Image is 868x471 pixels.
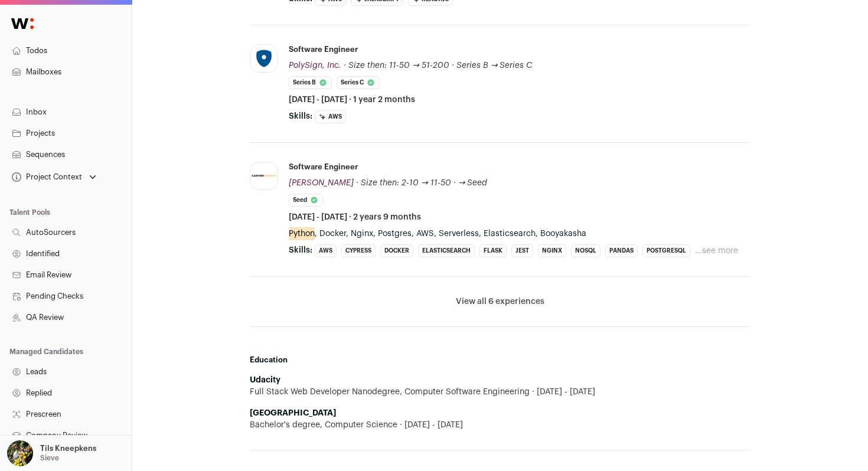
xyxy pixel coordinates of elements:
li: AWS [315,244,337,257]
li: NoSQL [571,244,601,257]
strong: [GEOGRAPHIC_DATA] [250,409,336,417]
li: Elasticsearch [418,244,475,257]
li: Pandas [605,244,638,257]
mark: Python [289,227,315,240]
div: Software Engineer [289,162,358,172]
div: Software Engineer [289,44,358,55]
img: 2492d67d6416915637837f232456b26ea4a5ccb9df661637b0ce7a1e1372dcd2.jpg [250,45,278,72]
span: [DATE] - [DATE] · 1 year 2 months [289,94,415,106]
li: Flask [479,244,507,257]
li: Cypress [341,244,376,257]
span: Skills: [289,110,312,122]
div: Project Context [9,172,82,182]
li: Series C [337,76,380,89]
li: Jest [511,244,533,257]
li: PostgreSQL [642,244,690,257]
p: Sieve [40,453,59,463]
button: ...see more [695,245,738,257]
li: Nginx [538,244,566,257]
span: [PERSON_NAME] [289,179,354,187]
span: · Size then: 11-50 → 51-200 [344,61,449,70]
li: Series B [289,76,332,89]
span: Skills: [289,244,312,256]
img: 6689865-medium_jpg [7,440,33,466]
span: · [452,60,454,71]
li: AWS [315,110,346,123]
img: c9b349a37f894eee1924a9b59782cd6c3d3c9d84d1c502e22ea8bad592d28ce0.png [250,162,278,189]
span: · Size then: 2-10 → 11-50 [356,179,451,187]
button: Open dropdown [5,440,99,466]
button: Open dropdown [9,169,99,185]
span: Series B → Series C [456,61,533,70]
h2: Education [250,355,750,365]
span: PolySign, Inc. [289,61,341,70]
li: Docker [380,244,413,257]
strong: Udacity [250,376,280,384]
span: [DATE] - [DATE] [397,419,463,431]
div: Full Stack Web Developer Nanodegree, Computer Software Engineering [250,386,750,398]
div: Bachelor's degree, Computer Science [250,419,750,431]
p: Tils Kneepkens [40,444,96,453]
li: Seed [289,194,323,207]
span: → Seed [458,179,488,187]
button: View all 6 experiences [456,296,544,308]
img: Wellfound [5,12,40,35]
span: · [453,177,456,189]
p: , Docker, Nginx, Postgres, AWS, Serverless, Elasticsearch, Booyakasha [289,228,750,240]
span: [DATE] - [DATE] · 2 years 9 months [289,211,421,223]
span: [DATE] - [DATE] [530,386,595,398]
